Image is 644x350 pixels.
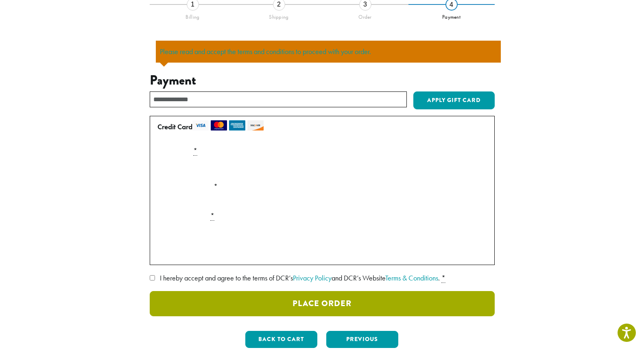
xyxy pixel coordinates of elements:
div: Billing [150,11,236,20]
label: Credit Card [157,120,484,133]
abbr: required [441,273,445,283]
input: I hereby accept and agree to the terms of DCR’sPrivacy Policyand DCR’s WebsiteTerms & Conditions. * [150,275,155,280]
img: visa [192,120,209,130]
img: discover [247,120,264,130]
a: Please read and accept the terms and conditions to proceed with your order. [160,47,371,56]
a: Privacy Policy [293,273,332,283]
img: amex [229,120,245,130]
abbr: required [193,146,197,156]
img: mastercard [211,120,227,130]
abbr: required [210,211,214,221]
a: Terms & Conditions [385,273,438,283]
h3: Payment [150,73,495,88]
div: Payment [408,11,495,20]
button: Apply Gift Card [413,91,495,109]
button: Back to cart [245,331,317,348]
span: I hereby accept and agree to the terms of DCR’s and DCR’s Website . [160,273,440,283]
button: Place Order [150,291,495,316]
div: Shipping [236,11,322,20]
div: Order [322,11,408,20]
button: Previous [326,331,398,348]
